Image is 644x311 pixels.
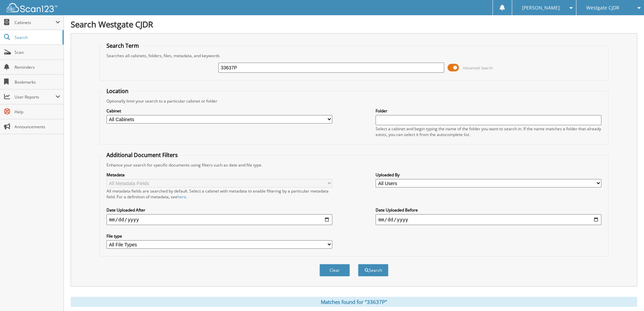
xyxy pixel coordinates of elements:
[106,108,332,114] label: Cabinet
[15,20,55,25] span: Cabinets
[103,87,132,95] legend: Location
[376,108,601,114] label: Folder
[586,6,619,10] span: Westgate CJDR
[376,207,601,213] label: Date Uploaded Before
[103,162,605,168] div: Enhance your search for specific documents using filters such as date and file type.
[376,126,601,137] div: Select a cabinet and begin typing the name of the folder you want to search in. If the name match...
[106,214,332,225] input: start
[376,172,601,178] label: Uploaded By
[103,98,605,104] div: Optionally limit your search to a particular cabinet or folder
[358,264,388,276] button: Search
[177,194,186,200] a: here
[376,214,601,225] input: end
[71,19,637,30] h1: Search Westgate CJDR
[71,297,637,307] div: Matches found for "33637P"
[15,79,60,85] span: Bookmarks
[106,233,332,239] label: File type
[15,49,60,55] span: Scan
[15,94,55,100] span: User Reports
[106,207,332,213] label: Date Uploaded After
[319,264,350,276] button: Clear
[106,172,332,178] label: Metadata
[522,6,560,10] span: [PERSON_NAME]
[15,64,60,70] span: Reminders
[103,42,142,49] legend: Search Term
[103,151,181,159] legend: Additional Document Filters
[15,35,59,40] span: Search
[15,109,60,115] span: Help
[103,53,605,59] div: Searches all cabinets, folders, files, metadata, and keywords
[463,65,493,70] span: Advanced Search
[7,3,57,12] img: scan123-logo-white.svg
[15,124,60,130] span: Announcements
[106,188,332,200] div: All metadata fields are searched by default. Select a cabinet with metadata to enable filtering b...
